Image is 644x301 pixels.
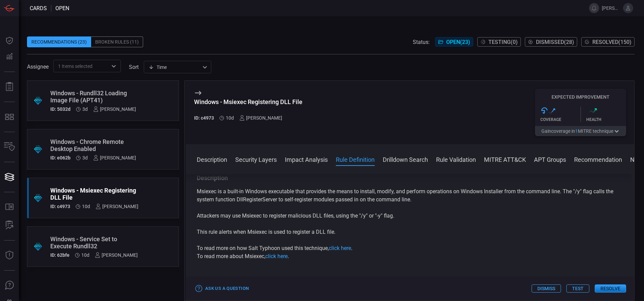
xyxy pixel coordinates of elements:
h5: ID: c4973 [194,115,214,121]
button: Test [566,284,589,293]
button: Rule Validation [436,155,476,163]
a: click here [329,245,351,251]
button: Rule Definition [336,155,375,163]
button: Threat Intelligence [1,247,18,264]
button: Dashboard [1,32,18,49]
button: Open [109,61,118,71]
button: Reports [1,79,18,95]
span: [PERSON_NAME].[PERSON_NAME] [602,5,620,11]
div: Windows - Service Set to Execute Rundll32 [50,235,138,250]
button: Detections [1,49,18,65]
span: Open ( 23 ) [446,39,470,45]
div: [PERSON_NAME] [96,204,138,209]
div: [PERSON_NAME] [93,106,136,112]
div: Health [586,117,626,122]
button: Rule Catalog [1,199,18,215]
p: Attackers may use Msiexec to register malicious DLL files, using the "/y" or "-y" flag. [197,212,623,220]
p: To read more on how Salt Typhoon used this technique, . [197,244,623,252]
h5: ID: 5032d [50,106,71,112]
div: Broken Rules (11) [91,36,143,47]
div: Windows - Msiexec Registering DLL File [194,98,302,105]
button: Gaincoverage in1MITRE technique [535,126,626,136]
h5: ID: e062b [50,155,71,160]
h5: ID: 62bfe [50,252,70,258]
div: [PERSON_NAME] [95,252,138,258]
button: Resolved(150) [581,37,635,47]
button: Inventory [1,139,18,155]
a: click here [265,253,288,259]
button: APT Groups [534,155,566,163]
div: Recommendations (23) [27,36,91,47]
p: To read more about Msiexec, . [197,252,623,260]
span: Aug 10, 2025 9:09 AM [81,252,89,258]
span: Aug 17, 2025 9:25 AM [82,155,88,160]
button: ALERT ANALYSIS [1,217,18,233]
div: [PERSON_NAME] [239,115,282,121]
button: Impact Analysis [285,155,328,163]
button: Description [197,155,227,163]
span: Status: [413,39,430,45]
button: MITRE - Detection Posture [1,109,18,125]
span: 1 Items selected [58,63,92,70]
p: Msiexec is a built-in Windows executable that provides the means to install, modify, and perform ... [197,187,623,204]
button: Drilldown Search [383,155,428,163]
div: [PERSON_NAME] [93,155,136,160]
p: This rule alerts when Msiexec is used to register a DLL file. [197,228,623,236]
button: Testing(0) [477,37,521,47]
button: Ask Us a Question [194,283,250,294]
label: sort [129,64,139,70]
h5: ID: c4973 [50,204,70,209]
span: Aug 10, 2025 9:10 AM [226,115,234,121]
button: Cards [1,169,18,185]
span: open [55,5,69,11]
div: Windows - Rundll32 Loading Image File (APT41) [50,90,136,104]
span: Assignee [27,64,49,70]
span: Cards [30,5,47,11]
div: Windows - Msiexec Registering DLL File [50,187,138,201]
button: MITRE ATT&CK [484,155,526,163]
button: Open(23) [435,37,473,47]
button: Recommendation [574,155,622,163]
span: Testing ( 0 ) [488,39,518,45]
button: Ask Us A Question [1,277,18,294]
span: 1 [575,128,578,134]
button: Security Layers [235,155,277,163]
span: Resolved ( 150 ) [592,39,632,45]
span: Dismissed ( 28 ) [536,39,574,45]
span: Aug 17, 2025 9:26 AM [82,106,88,112]
div: Coverage [540,117,581,122]
div: Time [149,64,200,71]
button: Dismissed(28) [525,37,577,47]
button: Resolve [595,284,626,293]
span: Aug 10, 2025 9:10 AM [82,204,90,209]
h5: Expected Improvement [535,94,626,100]
button: Dismiss [532,284,561,293]
div: Windows - Chrome Remote Desktop Enabled [50,138,136,152]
